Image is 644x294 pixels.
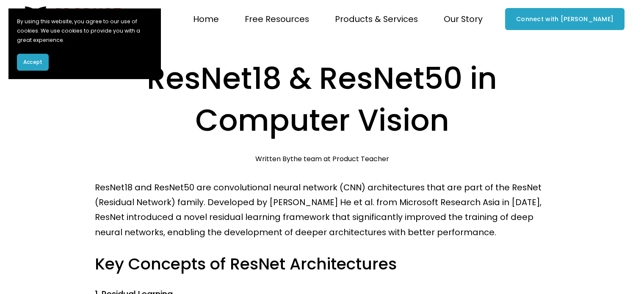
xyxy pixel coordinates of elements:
[290,154,389,164] a: the team at Product Teacher
[17,17,152,45] p: By using this website, you agree to our use of cookies. We use cookies to provide you with a grea...
[17,54,49,71] button: Accept
[444,11,483,27] a: folder dropdown
[245,11,309,27] a: folder dropdown
[8,8,161,79] section: Cookie banner
[335,11,418,27] a: folder dropdown
[19,6,123,32] img: Product Teacher
[95,180,549,240] p: ResNet18 and ResNet50 are convolutional neural network (CNN) architectures that are part of the R...
[193,11,219,27] a: Home
[505,8,625,30] a: Connect with [PERSON_NAME]
[335,12,418,27] span: Products & Services
[95,253,549,275] h3: Key Concepts of ResNet Architectures
[255,155,389,163] div: Written By
[444,12,483,27] span: Our Story
[95,58,549,141] h1: ResNet18 & ResNet50 in Computer Vision
[245,12,309,27] span: Free Resources
[23,58,42,66] span: Accept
